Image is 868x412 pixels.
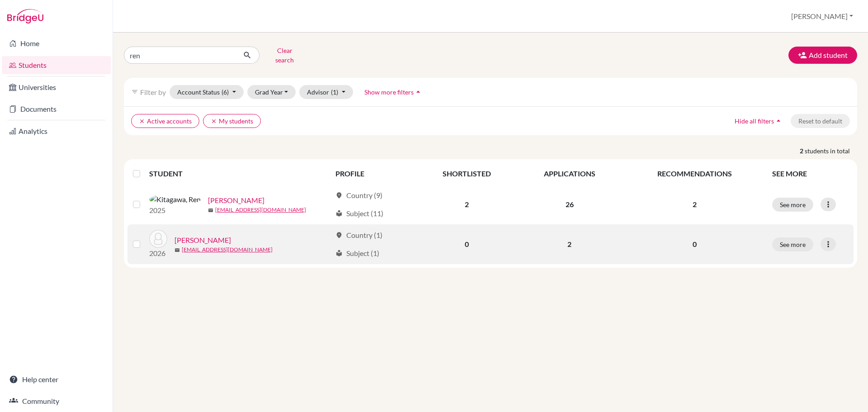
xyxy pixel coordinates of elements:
a: Help center [2,370,111,388]
a: [EMAIL_ADDRESS][DOMAIN_NAME] [182,246,273,254]
button: Show more filtersarrow_drop_up [357,85,430,99]
a: Community [2,392,111,410]
button: [PERSON_NAME] [787,8,857,25]
p: 0 [628,239,761,250]
button: Clear search [259,43,310,67]
a: Students [2,56,111,74]
span: students in total [805,146,857,156]
span: location_on [335,192,343,199]
button: Hide all filtersarrow_drop_up [727,114,791,128]
span: local_library [335,210,343,217]
p: 2026 [149,248,167,259]
span: mail [208,208,213,213]
i: filter_list [131,88,138,95]
span: Show more filters [364,88,414,96]
a: [PERSON_NAME] [208,195,264,206]
th: SEE MORE [767,163,854,185]
td: 0 [417,224,517,264]
th: SHORTLISTED [417,163,517,185]
td: 2 [517,224,622,264]
div: Country (9) [335,190,382,201]
button: Grad Year [247,85,296,99]
img: Kitagawa, Ren [149,194,201,205]
i: clear [211,118,217,124]
a: [PERSON_NAME] [175,235,231,246]
button: See more [772,198,813,212]
div: Subject (1) [335,248,379,259]
span: Filter by [140,88,166,96]
p: 2025 [149,205,201,216]
th: RECOMMENDATIONS [623,163,767,185]
p: 2 [628,199,761,210]
th: PROFILE [330,163,417,185]
a: [EMAIL_ADDRESS][DOMAIN_NAME] [215,206,306,214]
div: Subject (11) [335,208,383,219]
input: Find student by name... [124,47,236,64]
i: arrow_drop_up [774,116,783,125]
a: Universities [2,78,111,96]
span: location_on [335,232,343,239]
td: 26 [517,185,622,224]
button: clearMy students [203,114,261,128]
div: Country (1) [335,230,382,241]
button: See more [772,237,813,251]
span: (1) [331,88,338,96]
button: Add student [788,47,857,64]
span: mail [175,247,180,253]
img: Bridge-U [7,9,43,24]
th: STUDENT [149,163,330,185]
span: local_library [335,250,343,257]
i: arrow_drop_up [414,87,423,96]
img: Masui, Ren [149,230,167,248]
button: clearActive accounts [131,114,199,128]
td: 2 [417,185,517,224]
button: Reset to default [791,114,850,128]
button: Advisor(1) [299,85,353,99]
button: Account Status(6) [170,85,244,99]
a: Home [2,34,111,52]
i: clear [139,118,145,124]
span: Hide all filters [735,117,774,125]
a: Documents [2,100,111,118]
th: APPLICATIONS [517,163,622,185]
strong: 2 [800,146,805,156]
span: (6) [222,88,229,96]
a: Analytics [2,122,111,140]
